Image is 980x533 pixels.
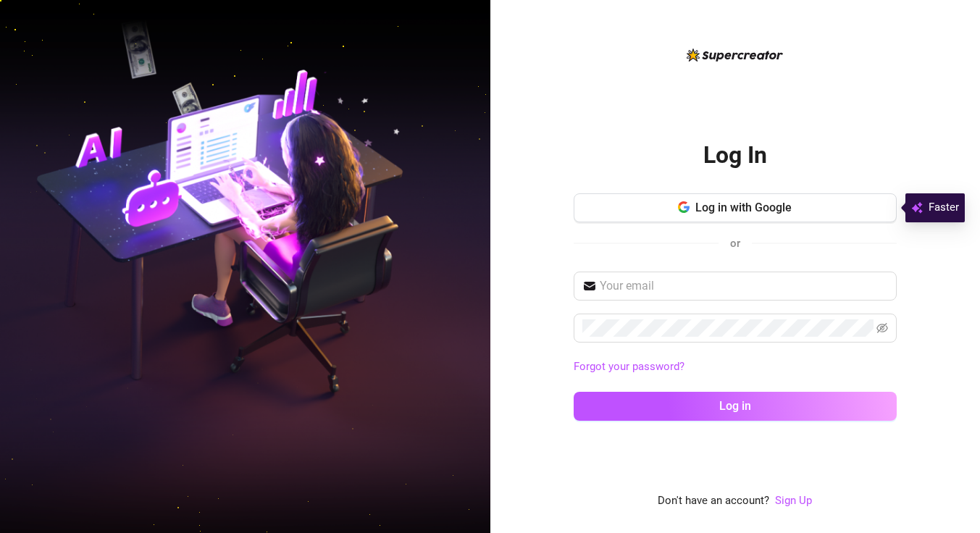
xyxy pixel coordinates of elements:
a: Sign Up [775,494,812,507]
img: logo-BBDzfeDw.svg [687,49,783,62]
a: Sign Up [775,492,812,510]
a: Forgot your password? [574,360,684,373]
img: svg%3e [911,199,923,217]
h2: Log In [703,140,767,170]
a: Forgot your password? [574,358,897,376]
span: Faster [929,199,959,217]
span: Don't have an account? [658,492,769,510]
span: eye-invisible [876,322,888,334]
span: Log in with Google [695,201,792,214]
span: Log in [719,399,751,413]
button: Log in with Google [574,193,897,222]
button: Log in [574,392,897,421]
span: or [730,237,740,250]
input: Your email [600,277,888,295]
